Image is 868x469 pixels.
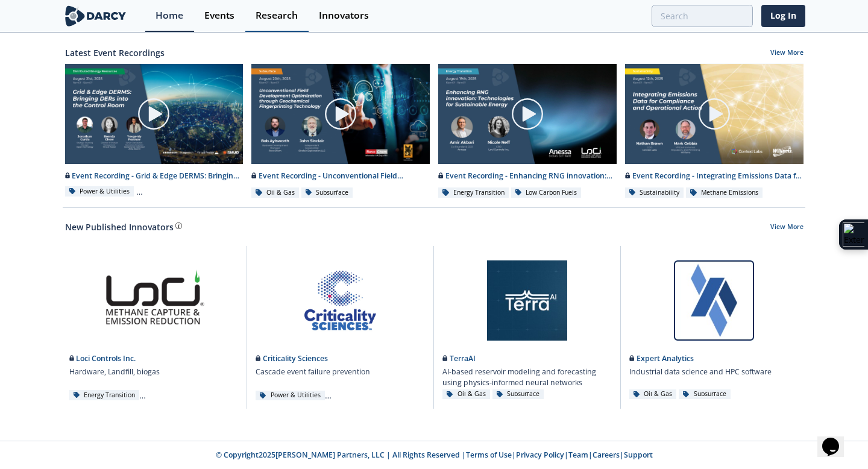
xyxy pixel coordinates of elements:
[69,353,136,364] a: Loci Controls Inc.
[251,64,430,164] img: Video Content
[256,391,325,400] div: Power & Utilities
[69,367,160,377] p: Hardware, Landfill, biogas
[843,222,864,247] img: Extension Icon
[137,97,171,131] img: play-chapters-gray.svg
[175,222,182,229] img: information.svg
[621,63,808,199] a: Video Content Event Recording - Integrating Emissions Data for Compliance and Operational Action ...
[511,97,544,131] img: play-chapters-gray.svg
[256,11,298,20] div: Research
[568,450,588,460] a: Team
[466,450,512,460] a: Terms of Use
[629,367,772,377] p: Industrial data science and HPC software
[17,450,851,461] p: © Copyright 2025 [PERSON_NAME] Partners, LLC | All Rights Reserved | | | | |
[65,64,244,164] img: Video Content
[629,353,694,364] a: Expert Analytics
[438,64,617,164] img: Video Content
[511,187,582,198] div: Low Carbon Fuels
[156,11,183,20] div: Home
[442,389,490,399] div: Oil & Gas
[761,5,805,27] a: Log In
[697,97,731,131] img: play-chapters-gray.svg
[204,11,234,20] div: Events
[625,64,804,164] img: Video Content
[251,187,299,198] div: Oil & Gas
[686,187,763,198] div: Methane Emissions
[247,63,434,199] a: Video Content Event Recording - Unconventional Field Development Optimization through Geochemical...
[65,171,244,181] div: Event Recording - Grid & Edge DERMS: Bringing DERs into the Control Room
[69,390,140,401] div: Energy Transition
[770,222,804,233] a: View More
[679,389,731,399] div: Subsurface
[492,389,544,399] div: Subsurface
[319,11,369,20] div: Innovators
[624,450,653,460] a: Support
[625,171,804,181] div: Event Recording - Integrating Emissions Data for Compliance and Operational Action
[256,353,328,364] a: Criticality Sciences
[770,48,804,59] a: View More
[65,46,165,59] a: Latest Event Recordings
[63,5,128,27] img: logo-wide.svg
[434,63,621,199] a: Video Content Event Recording - Enhancing RNG innovation: Technologies for Sustainable Energy Ene...
[516,450,564,460] a: Privacy Policy
[629,389,677,399] div: Oil & Gas
[301,187,353,198] div: Subsurface
[625,187,684,198] div: Sustainability
[61,63,248,199] a: Video Content Event Recording - Grid & Edge DERMS: Bringing DERs into the Control Room Power & Ut...
[65,221,174,233] a: New Published Innovators
[256,367,370,377] p: Cascade event failure prevention
[817,421,856,457] iframe: chat widget
[438,171,617,181] div: Event Recording - Enhancing RNG innovation: Technologies for Sustainable Energy
[65,186,134,197] div: Power & Utilities
[442,353,476,364] a: TerraAI
[593,450,620,460] a: Careers
[442,367,612,389] p: AI-based reservoir modeling and forecasting using physics-informed neural networks
[652,5,753,27] input: Advanced Search
[438,187,509,198] div: Energy Transition
[251,171,430,181] div: Event Recording - Unconventional Field Development Optimization through Geochemical Fingerprintin...
[324,97,357,131] img: play-chapters-gray.svg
